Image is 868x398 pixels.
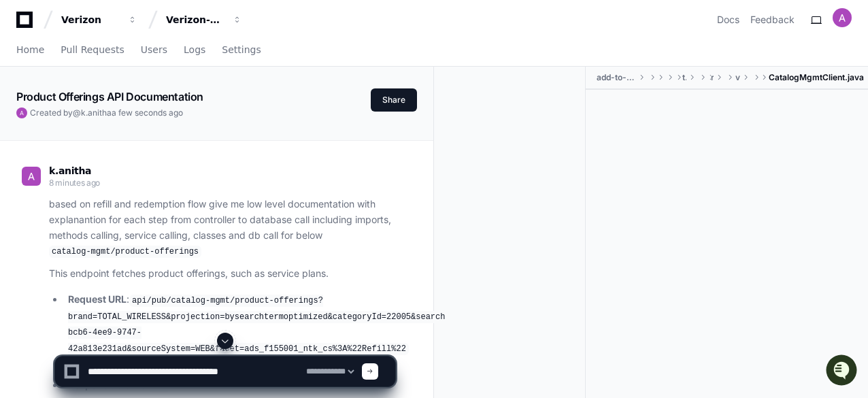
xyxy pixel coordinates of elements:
[61,13,120,27] div: Verizon
[717,13,739,27] a: Docs
[735,72,740,83] span: validation
[49,165,91,176] span: k.anitha
[16,35,44,66] a: Home
[16,46,44,54] span: Home
[833,8,852,27] img: ACg8ocKGBNQ52QSK5jfzVjWMyfslDwz9pWz-hnaw9gZSdrKQv8TeKQ=s96-c
[184,46,205,54] span: Logs
[711,72,714,83] span: reserve
[166,13,224,27] div: Verizon-Clarify-Order-Management
[61,35,124,66] a: Pull Requests
[16,107,27,118] img: ACg8ocKGBNQ52QSK5jfzVjWMyfslDwz9pWz-hnaw9gZSdrKQv8TeKQ=s96-c
[769,72,864,83] span: CatalogMgmtClient.java
[184,35,205,66] a: Logs
[14,54,248,76] div: Welcome
[68,293,127,305] strong: Request URL
[141,46,167,54] span: Users
[682,72,686,83] span: tracfone
[46,101,223,115] div: Start new chat
[61,46,124,54] span: Pull Requests
[222,46,261,54] span: Settings
[16,90,203,103] app-text-character-animate: Product Offerings API Documentation
[222,35,261,66] a: Settings
[371,88,417,112] button: Share
[22,167,41,186] img: ACg8ocKGBNQ52QSK5jfzVjWMyfslDwz9pWz-hnaw9gZSdrKQv8TeKQ=s96-c
[49,246,201,258] code: catalog-mgmt/product-offerings
[56,7,143,32] button: Verizon
[73,107,81,118] span: @
[597,72,636,83] span: add-to-reserve-order-validation-tbv
[49,266,395,282] p: This endpoint fetches product offerings, such as service plans.
[49,178,100,188] span: 8 minutes ago
[30,107,183,118] span: Created by
[96,142,165,153] a: Powered byPylon
[231,105,248,122] button: Start new chat
[135,143,165,153] span: Pylon
[824,353,861,390] iframe: Open customer support
[49,197,395,259] p: based on refill and redemption flow give me low level documentation with explanantion for each st...
[141,35,167,66] a: Users
[46,115,197,126] div: We're offline, but we'll be back soon!
[750,13,795,27] button: Feedback
[64,292,395,356] li: :
[81,107,112,118] span: k.anitha
[14,101,38,126] img: 1756235613930-3d25f9e4-fa56-45dd-b3ad-e072dfbd1548
[161,7,248,32] button: Verizon-Clarify-Order-Management
[112,107,183,118] span: a few seconds ago
[14,14,41,41] img: PlayerZero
